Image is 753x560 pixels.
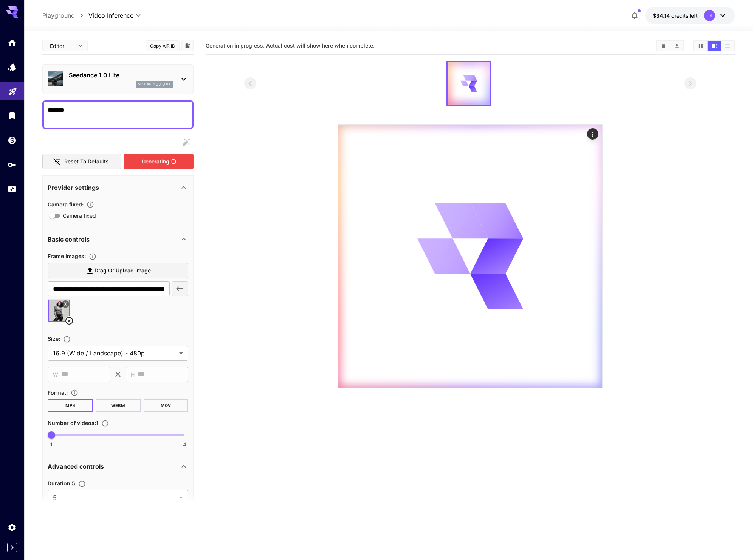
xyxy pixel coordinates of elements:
[671,12,698,19] span: credits left
[53,349,176,358] span: 16:9 (Wide / Landscape) - 480p
[657,41,670,51] button: Clear videos
[48,178,188,197] div: Provider settings
[721,41,734,51] button: Show videos in list view
[708,41,721,51] button: Show videos in video view
[69,71,173,80] p: Seedance 1.0 Lite
[48,183,99,192] p: Provider settings
[63,212,96,220] span: Camera fixed
[184,41,191,50] button: Add to library
[8,84,17,94] div: Playground
[75,480,89,488] button: Set the number of duration
[48,253,86,259] span: Frame Images :
[693,40,735,51] div: Show videos in grid viewShow videos in video viewShow videos in list view
[48,263,188,278] label: Drag or upload image
[146,40,180,51] button: Copy AIR ID
[8,38,17,47] div: Home
[60,335,74,343] button: Adjust the dimensions of the generated image by specifying its width and height in pixels, or sel...
[48,389,68,396] span: Format :
[8,523,17,532] div: Settings
[653,12,698,20] div: $34.14046
[88,11,133,20] span: Video Inference
[206,42,375,49] span: Generation in progress. Actual cost will show here when complete.
[7,543,17,552] button: Expand sidebar
[48,335,60,342] span: Size :
[131,370,135,379] span: H
[8,62,17,72] div: Models
[95,266,151,275] span: Drag or upload image
[670,41,683,51] button: Download All
[42,11,75,20] a: Playground
[8,135,17,145] div: Wallet
[144,399,189,412] button: MOV
[48,68,188,91] div: Seedance 1.0 Liteseedance_1_0_lite
[48,235,90,244] p: Basic controls
[8,111,17,120] div: Library
[86,253,99,260] button: Upload frame images.
[68,389,81,397] button: Choose the file format for the output video.
[653,12,671,19] span: $34.14
[645,7,735,24] button: $34.14046DI
[98,420,112,427] button: Specify how many videos to generate in a single request. Each video generation will be charged se...
[656,40,684,51] div: Clear videosDownload All
[8,185,17,194] div: Usage
[48,201,84,208] span: Camera fixed :
[53,493,176,502] span: 5
[50,42,73,50] span: Editor
[704,10,715,21] div: DI
[183,441,186,448] span: 4
[48,399,93,412] button: MP4
[138,82,171,87] p: seedance_1_0_lite
[48,420,98,426] span: Number of videos : 1
[48,462,104,471] p: Advanced controls
[48,230,188,248] div: Basic controls
[694,41,707,51] button: Show videos in grid view
[48,480,75,486] span: Duration : 5
[50,441,53,448] span: 1
[53,370,58,379] span: W
[587,128,598,140] div: Actions
[48,457,188,475] div: Advanced controls
[42,154,121,169] button: Reset to defaults
[8,160,17,169] div: API Keys
[42,11,88,20] nav: breadcrumb
[96,399,141,412] button: WEBM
